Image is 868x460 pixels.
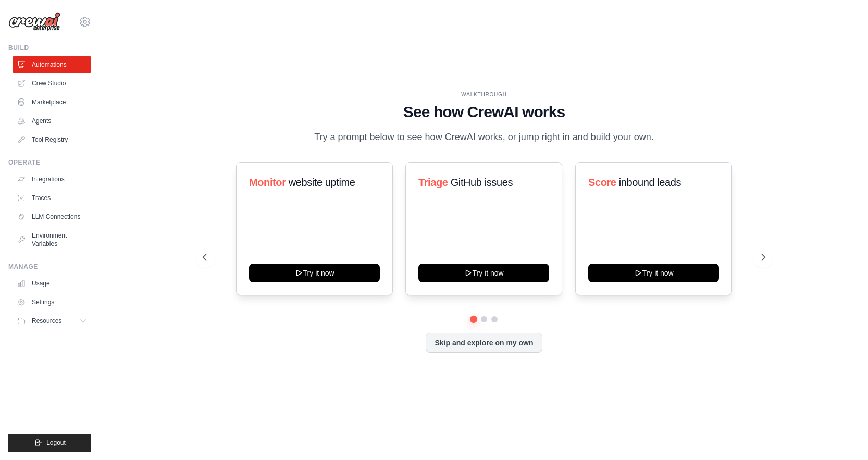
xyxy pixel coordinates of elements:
[618,177,680,188] span: inbound leads
[426,333,542,353] button: Skip and explore on my own
[13,75,91,92] a: Crew Studio
[418,264,549,282] button: Try it now
[13,171,91,188] a: Integrations
[13,294,91,310] a: Settings
[13,227,91,252] a: Environment Variables
[203,91,765,98] div: WALKTHROUGH
[418,177,448,188] span: Triage
[8,434,91,452] button: Logout
[13,56,91,73] a: Automations
[588,264,719,282] button: Try it now
[13,275,91,292] a: Usage
[588,177,616,188] span: Score
[8,44,91,52] div: Build
[13,190,91,206] a: Traces
[8,263,91,271] div: Manage
[13,313,91,329] button: Resources
[13,94,91,110] a: Marketplace
[13,208,91,225] a: LLM Connections
[13,113,91,129] a: Agents
[46,439,66,447] span: Logout
[249,177,286,188] span: Monitor
[289,177,355,188] span: website uptime
[8,12,60,32] img: Logo
[13,131,91,148] a: Tool Registry
[451,177,513,188] span: GitHub issues
[249,264,380,282] button: Try it now
[32,317,61,325] span: Resources
[203,103,765,121] h1: See how CrewAI works
[309,130,659,145] p: Try a prompt below to see how CrewAI works, or jump right in and build your own.
[8,158,91,167] div: Operate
